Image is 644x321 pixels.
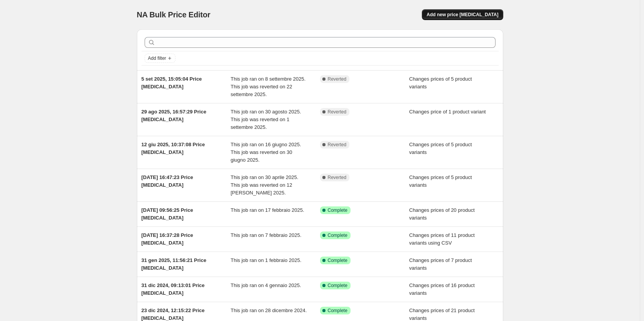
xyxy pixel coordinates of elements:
[409,174,472,188] span: Changes prices of 5 product variants
[148,55,166,61] span: Add filter
[328,142,347,148] span: Reverted
[231,207,304,213] span: This job ran on 17 febbraio 2025.
[328,174,347,181] span: Reverted
[328,307,347,314] span: Complete
[137,10,211,19] span: NA Bulk Price Editor
[328,257,347,264] span: Complete
[142,307,205,321] span: 23 dic 2024, 12:15:22 Price [MEDICAL_DATA]
[231,109,301,130] span: This job ran on 30 agosto 2025. This job was reverted on 1 settembre 2025.
[231,232,302,238] span: This job ran on 7 febbraio 2025.
[328,109,347,115] span: Reverted
[142,174,193,188] span: [DATE] 16:47:23 Price [MEDICAL_DATA]
[328,282,347,289] span: Complete
[142,257,206,271] span: 31 gen 2025, 11:56:21 Price [MEDICAL_DATA]
[231,142,301,163] span: This job ran on 16 giugno 2025. This job was reverted on 30 giugno 2025.
[328,76,347,82] span: Reverted
[142,142,205,155] span: 12 giu 2025, 10:37:08 Price [MEDICAL_DATA]
[231,282,301,288] span: This job ran on 4 gennaio 2025.
[142,282,205,296] span: 31 dic 2024, 09:13:01 Price [MEDICAL_DATA]
[231,257,302,263] span: This job ran on 1 febbraio 2025.
[328,232,347,238] span: Complete
[231,76,305,97] span: This job ran on 8 settembre 2025. This job was reverted on 22 settembre 2025.
[427,12,498,18] span: Add new price [MEDICAL_DATA]
[409,232,475,246] span: Changes prices of 11 product variants using CSV
[142,76,202,90] span: 5 set 2025, 15:05:04 Price [MEDICAL_DATA]
[231,307,307,313] span: This job ran on 28 dicembre 2024.
[328,207,347,213] span: Complete
[409,207,475,221] span: Changes prices of 20 product variants
[231,174,298,196] span: This job ran on 30 aprile 2025. This job was reverted on 12 [PERSON_NAME] 2025.
[409,76,472,90] span: Changes prices of 5 product variants
[409,142,472,155] span: Changes prices of 5 product variants
[409,109,486,115] span: Changes price of 1 product variant
[409,257,472,271] span: Changes prices of 7 product variants
[422,9,503,20] button: Add new price [MEDICAL_DATA]
[142,207,193,221] span: [DATE] 09:56:25 Price [MEDICAL_DATA]
[409,282,475,296] span: Changes prices of 16 product variants
[409,307,475,321] span: Changes prices of 21 product variants
[142,109,206,122] span: 29 ago 2025, 16:57:29 Price [MEDICAL_DATA]
[145,54,175,63] button: Add filter
[142,232,193,246] span: [DATE] 16:37:28 Price [MEDICAL_DATA]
